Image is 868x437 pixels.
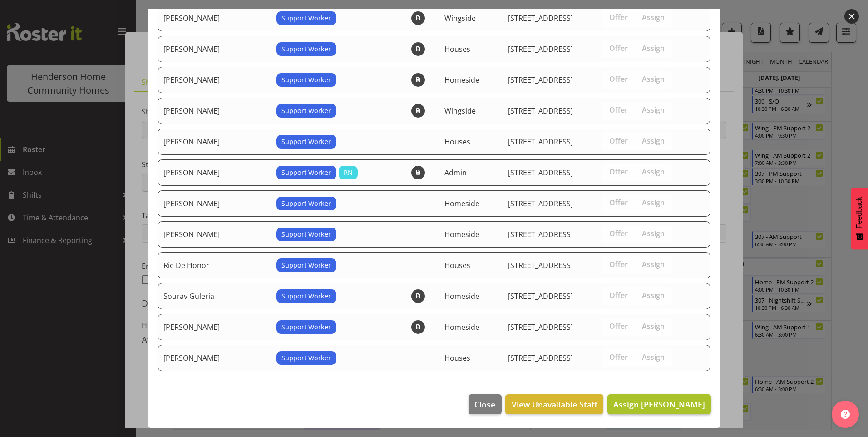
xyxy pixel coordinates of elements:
[444,353,470,363] span: Houses
[444,260,470,270] span: Houses
[609,229,628,238] span: Offer
[851,188,868,249] button: Feedback - Show survey
[508,199,573,209] span: [STREET_ADDRESS]
[344,168,353,178] span: RN
[158,190,271,217] td: [PERSON_NAME]
[444,137,470,147] span: Houses
[609,198,628,207] span: Offer
[642,74,665,84] span: Assign
[613,399,705,410] span: Assign [PERSON_NAME]
[281,106,331,116] span: Support Worker
[474,398,495,410] span: Close
[281,13,331,23] span: Support Worker
[642,322,665,331] span: Assign
[444,199,479,209] span: Homeside
[508,168,573,178] span: [STREET_ADDRESS]
[281,322,331,332] span: Support Worker
[158,314,271,340] td: [PERSON_NAME]
[158,129,271,155] td: [PERSON_NAME]
[642,353,665,362] span: Assign
[281,44,331,54] span: Support Worker
[158,98,271,124] td: [PERSON_NAME]
[609,105,628,114] span: Offer
[609,136,628,145] span: Offer
[508,322,573,332] span: [STREET_ADDRESS]
[158,221,271,248] td: [PERSON_NAME]
[444,322,479,332] span: Homeside
[609,167,628,176] span: Offer
[508,137,573,147] span: [STREET_ADDRESS]
[642,167,665,176] span: Assign
[281,291,331,301] span: Support Worker
[158,5,271,31] td: [PERSON_NAME]
[642,136,665,145] span: Assign
[607,394,711,414] button: Assign [PERSON_NAME]
[508,106,573,116] span: [STREET_ADDRESS]
[512,398,597,410] span: View Unavailable Staff
[281,260,331,270] span: Support Worker
[505,394,603,414] button: View Unavailable Staff
[444,229,479,239] span: Homeside
[642,291,665,300] span: Assign
[158,283,271,309] td: Sourav Guleria
[281,75,331,85] span: Support Worker
[281,353,331,363] span: Support Worker
[609,74,628,84] span: Offer
[855,197,863,228] span: Feedback
[609,322,628,331] span: Offer
[281,199,331,209] span: Support Worker
[281,229,331,239] span: Support Worker
[508,260,573,270] span: [STREET_ADDRESS]
[609,291,628,300] span: Offer
[609,260,628,269] span: Offer
[642,229,665,238] span: Assign
[508,353,573,363] span: [STREET_ADDRESS]
[609,13,628,22] span: Offer
[642,198,665,207] span: Assign
[158,252,271,278] td: Rie De Honor
[281,137,331,147] span: Support Worker
[642,44,665,53] span: Assign
[444,291,479,301] span: Homeside
[444,44,470,54] span: Houses
[508,229,573,239] span: [STREET_ADDRESS]
[158,36,271,62] td: [PERSON_NAME]
[444,75,479,85] span: Homeside
[642,260,665,269] span: Assign
[642,105,665,114] span: Assign
[609,353,628,362] span: Offer
[841,410,850,419] img: help-xxl-2.png
[508,291,573,301] span: [STREET_ADDRESS]
[508,13,573,23] span: [STREET_ADDRESS]
[158,345,271,371] td: [PERSON_NAME]
[508,75,573,85] span: [STREET_ADDRESS]
[444,106,476,116] span: Wingside
[444,168,467,178] span: Admin
[444,13,476,23] span: Wingside
[469,394,501,414] button: Close
[281,168,331,178] span: Support Worker
[158,67,271,93] td: [PERSON_NAME]
[158,159,271,186] td: [PERSON_NAME]
[508,44,573,54] span: [STREET_ADDRESS]
[609,44,628,53] span: Offer
[642,13,665,22] span: Assign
